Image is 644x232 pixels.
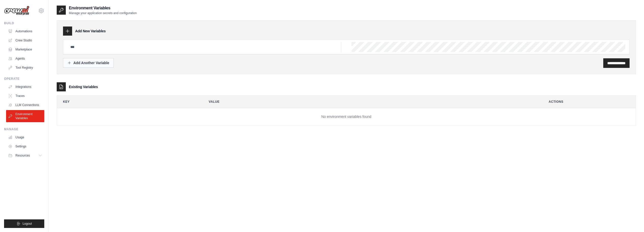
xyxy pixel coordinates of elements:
[6,142,44,150] a: Settings
[203,96,538,108] th: Value
[69,84,98,89] h3: Existing Variables
[6,55,44,63] a: Agents
[4,21,44,25] div: Build
[69,5,137,11] h2: Environment Variables
[63,58,114,68] button: Add Another Variable
[4,219,44,228] button: Logout
[4,6,29,15] img: Logo
[23,222,32,226] span: Logout
[6,101,44,109] a: LLM Connections
[6,27,44,35] a: Automations
[6,110,44,122] a: Environment Variables
[6,45,44,54] a: Marketplace
[6,151,44,160] button: Resources
[69,11,137,15] p: Manage your application secrets and configuration
[6,64,44,72] a: Tool Registry
[543,96,636,108] th: Actions
[6,92,44,100] a: Traces
[67,60,109,65] div: Add Another Variable
[4,127,44,131] div: Manage
[57,96,199,108] th: Key
[6,83,44,91] a: Integrations
[75,29,106,34] h3: Add New Variables
[57,108,636,125] td: No environment variables found
[6,36,44,44] a: Crew Studio
[15,153,30,158] span: Resources
[6,133,44,141] a: Usage
[4,77,44,81] div: Operate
